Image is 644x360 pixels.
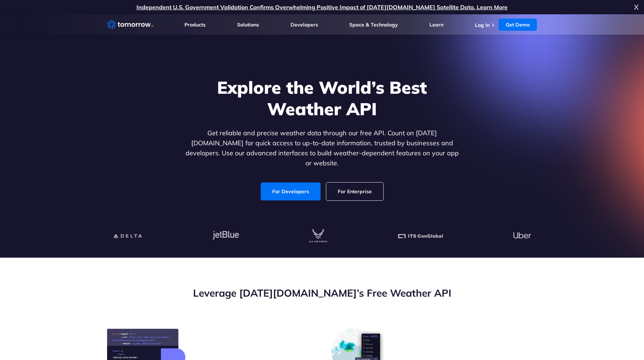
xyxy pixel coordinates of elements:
a: Independent U.S. Government Validation Confirms Overwhelming Positive Impact of [DATE][DOMAIN_NAM... [136,4,508,11]
a: Learn [429,21,443,28]
h2: Leverage [DATE][DOMAIN_NAME]’s Free Weather API [107,286,537,300]
a: Home link [107,19,154,30]
a: Developers [290,21,318,28]
a: Space & Technology [349,21,398,28]
p: Get reliable and precise weather data through our free API. Count on [DATE][DOMAIN_NAME] for quic... [184,128,460,168]
a: Solutions [237,21,259,28]
a: For Developers [261,183,321,200]
a: Get Demo [499,19,537,31]
a: Products [184,21,206,28]
h1: Explore the World’s Best Weather API [184,77,460,120]
a: For Enterprise [326,183,383,200]
a: Log In [475,22,490,28]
